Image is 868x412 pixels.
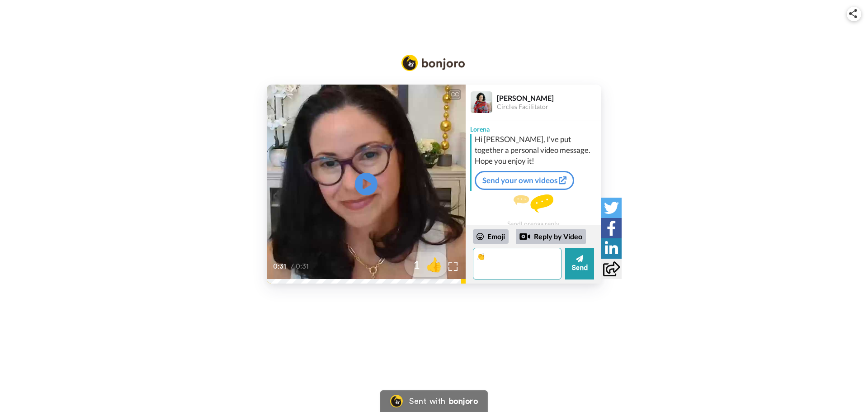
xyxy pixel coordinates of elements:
[296,261,311,272] span: 0:31
[466,120,601,134] div: Lorena
[516,229,586,244] div: Reply by Video
[291,261,294,272] span: /
[449,90,460,99] div: CC
[497,94,601,102] div: [PERSON_NAME]
[420,256,448,274] span: 👍
[475,171,574,190] a: Send your own videos
[273,261,289,272] span: 0:31
[473,229,509,244] div: Emoji
[471,91,492,113] img: Profile Image
[565,248,594,279] button: Send
[514,194,553,213] img: message.svg
[475,134,599,166] div: Hi [PERSON_NAME], I’ve put together a personal video message. Hope you enjoy it!
[519,231,530,242] div: Reply by Video
[497,103,601,111] div: Circles Facilitator
[404,251,448,277] button: 1👍
[473,248,561,279] textarea: 👏
[849,9,857,18] img: ic_share.svg
[404,256,420,272] span: 1
[401,55,465,71] img: Bonjoro Logo
[466,194,601,227] div: Send Lorena a reply.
